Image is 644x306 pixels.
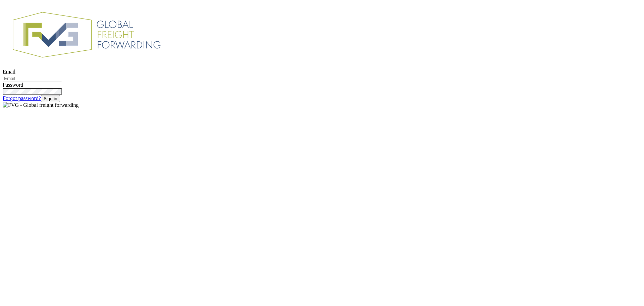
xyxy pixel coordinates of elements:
button: Sign in [41,95,60,102]
label: Email [3,69,15,75]
label: Password [3,82,23,88]
input: Email [3,75,62,82]
img: FVG - Global freight forwarding [3,3,170,68]
a: Forgot password? [3,95,41,101]
img: FVG - Global freight forwarding [3,102,79,108]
